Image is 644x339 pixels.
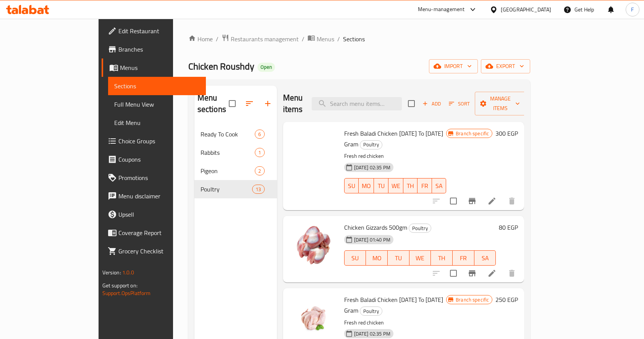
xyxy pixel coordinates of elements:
[421,180,429,191] span: FR
[409,250,431,266] button: WE
[118,26,200,36] span: Edit Restaurant
[102,224,206,242] a: Coverage Report
[359,178,374,193] button: MO
[188,58,254,75] span: Chicken Roushdy
[351,330,393,337] span: [DATE] 02:35 PM
[197,92,229,115] h2: Menu sections
[201,130,255,139] span: Ready To Cook
[344,222,407,233] span: Chicken Gizzards 500gm
[503,264,521,282] button: delete
[377,180,385,191] span: TU
[118,155,200,164] span: Coupons
[118,45,200,54] span: Branches
[102,281,138,290] span: Get support on:
[429,59,478,73] button: import
[255,167,264,175] span: 2
[495,128,518,139] h6: 300 EGP
[343,34,365,44] span: Sections
[392,180,400,191] span: WE
[351,236,393,243] span: [DATE] 01:40 PM
[366,250,388,266] button: MO
[409,224,431,233] span: Poultry
[501,5,551,14] div: [GEOGRAPHIC_DATA]
[194,122,277,201] nav: Menu sections
[344,178,359,193] button: SU
[283,92,303,115] h2: Menu items
[108,114,206,132] a: Edit Menu
[418,5,465,14] div: Menu-management
[102,205,206,224] a: Upsell
[344,250,366,266] button: SU
[445,193,461,209] span: Select to update
[108,95,206,114] a: Full Menu View
[444,98,475,110] span: Sort items
[259,94,277,113] button: Add section
[257,64,275,70] span: Open
[475,92,526,115] button: Manage items
[487,62,524,71] span: export
[118,173,200,182] span: Promotions
[194,125,277,143] div: Ready To Cook6
[360,307,382,316] span: Poultry
[360,307,382,316] div: Poultry
[360,140,382,149] div: Poultry
[252,186,264,193] span: 13
[631,5,634,14] span: F
[102,58,206,77] a: Menus
[255,148,264,157] div: items
[216,34,218,44] li: /
[344,294,443,316] span: Fresh Baladi Chicken [DATE] To [DATE] Gram
[409,224,431,233] div: Poultry
[102,242,206,260] a: Grocery Checklist
[481,59,530,73] button: export
[194,180,277,198] div: Poultry13
[312,97,402,110] input: search
[403,178,418,193] button: TH
[495,294,518,305] h6: 250 EGP
[120,63,200,72] span: Menus
[445,265,461,281] span: Select to update
[403,96,419,112] span: Select section
[453,250,474,266] button: FR
[255,166,264,175] div: items
[201,185,252,194] span: Poultry
[374,178,388,193] button: TU
[118,228,200,237] span: Coverage Report
[503,192,521,210] button: delete
[369,253,385,264] span: MO
[118,191,200,201] span: Menu disclaimer
[118,247,200,256] span: Grocery Checklist
[419,98,444,110] span: Add item
[188,34,531,44] nav: breadcrumb
[432,178,447,193] button: SA
[456,253,471,264] span: FR
[487,196,497,206] a: Edit menu item
[102,268,121,277] span: Version:
[222,34,299,44] a: Restaurants management
[435,180,443,191] span: SA
[307,34,334,44] a: Menus
[194,143,277,162] div: Rabbits1
[224,96,240,112] span: Select all sections
[201,166,255,175] span: Pigeon
[118,210,200,219] span: Upsell
[477,253,493,264] span: SA
[102,169,206,187] a: Promotions
[102,132,206,150] a: Choice Groups
[289,222,338,271] img: Chicken Gizzards 500gm
[474,250,496,266] button: SA
[447,98,472,110] button: Sort
[102,150,206,169] a: Coupons
[102,187,206,205] a: Menu disclaimer
[419,98,444,110] button: Add
[348,180,356,191] span: SU
[449,99,470,108] span: Sort
[317,34,334,44] span: Menus
[344,128,443,150] span: Fresh Baladi Chicken [DATE] To [DATE] Gram
[231,34,299,44] span: Restaurants management
[252,185,264,194] div: items
[406,180,415,191] span: TH
[362,180,371,191] span: MO
[122,268,134,277] span: 1.0.0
